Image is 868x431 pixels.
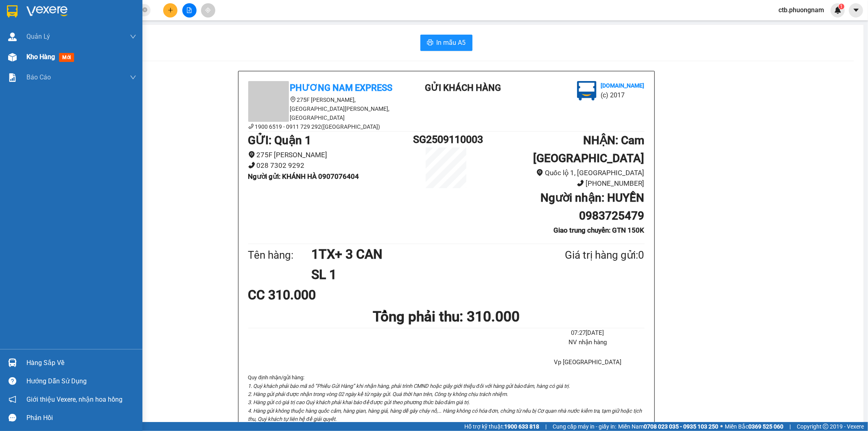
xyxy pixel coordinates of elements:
span: phone [248,162,255,169]
li: 028 7302 9292 [248,160,413,171]
b: Gửi khách hàng [425,83,501,93]
button: printerIn mẫu A5 [420,35,472,51]
span: close-circle [142,7,147,14]
span: Quản Lý [26,31,50,42]
img: warehouse-icon [8,358,17,367]
i: 1. Quý khách phải báo mã số “Phiếu Gửi Hàng” khi nhận hàng, phải trình CMND hoặc giấy giới thiệu ... [248,383,570,389]
span: environment [536,169,543,176]
strong: 0369 525 060 [748,423,783,430]
strong: 1900 633 818 [504,423,539,430]
span: down [130,74,136,81]
li: NV nhận hàng [531,338,644,347]
span: environment [290,97,296,102]
span: | [789,422,791,431]
span: Giới thiệu Vexere, nhận hoa hồng [26,394,122,405]
div: Hướng dẫn sử dụng [26,375,136,387]
button: caret-down [849,3,863,18]
i: 2. Hàng gửi phải được nhận trong vòng 02 ngày kể từ ngày gửi. Quá thời hạn trên, Công ty không ch... [248,391,508,397]
div: Phản hồi [26,412,136,424]
i: 3. Hàng gửi có giá trị cao Quý khách phải khai báo để được gửi theo phương thức bảo đảm giá trị. [248,399,470,405]
li: [PHONE_NUMBER] [479,178,645,189]
span: phone [248,123,254,129]
img: warehouse-icon [8,33,17,41]
img: warehouse-icon [8,53,17,62]
span: ⚪️ [720,425,723,428]
span: question-circle [9,377,16,385]
span: copyright [823,424,829,429]
div: Giá trị hàng gửi: 0 [525,247,644,264]
b: NHẬN : Cam [GEOGRAPHIC_DATA] [533,134,644,165]
li: 275F [PERSON_NAME] [248,150,413,161]
span: 1 [840,4,843,9]
button: plus [163,3,177,18]
li: Quốc lộ 1, [GEOGRAPHIC_DATA] [479,167,645,178]
sup: 1 [839,4,844,9]
b: GỬI : Quận 1 [248,134,312,147]
h1: SG2509110003 [413,132,479,147]
span: Kho hàng [26,53,55,61]
h1: 1TX+ 3 CAN [311,244,525,264]
img: logo-vxr [7,5,17,18]
span: ctb.phuongnam [772,5,831,15]
span: Báo cáo [26,72,51,82]
img: solution-icon [8,73,17,82]
img: logo.jpg [577,81,597,101]
h1: Tổng phải thu: 310.000 [248,306,645,328]
span: close-circle [142,7,147,12]
span: Miền Nam [618,422,718,431]
img: icon-new-feature [834,7,842,14]
i: 4. Hàng gửi không thuộc hàng quốc cấm, hàng gian, hàng giả, hàng dễ gây cháy nổ,… Hàng không có h... [248,408,642,422]
span: message [9,414,16,422]
span: Miền Bắc [725,422,783,431]
span: caret-down [853,7,860,14]
b: Người gửi : KHÁNH HÀ 0907076404 [248,172,359,180]
span: printer [427,39,433,47]
b: Người nhận : HUYỀN 0983725479 [540,191,644,222]
span: Cung cấp máy in - giấy in: [553,422,616,431]
span: file-add [186,7,192,13]
li: (c) 2017 [601,90,644,100]
span: Hỗ trợ kỹ thuật: [464,422,539,431]
span: | [545,422,547,431]
li: Vp [GEOGRAPHIC_DATA] [531,358,644,367]
b: Giao trung chuyển: GTN 150K [553,226,644,234]
li: 275F [PERSON_NAME], [GEOGRAPHIC_DATA][PERSON_NAME], [GEOGRAPHIC_DATA] [248,95,395,122]
span: mới [59,53,74,62]
div: Hàng sắp về [26,357,136,369]
div: CC 310.000 [248,285,379,305]
div: Tên hàng: [248,247,312,264]
strong: 0708 023 035 - 0935 103 250 [644,423,718,430]
li: 07:27[DATE] [531,328,644,338]
span: plus [168,7,173,13]
li: 1900 6519 - 0911 729 292([GEOGRAPHIC_DATA]) [248,122,395,131]
b: Phương Nam Express [290,83,393,93]
span: aim [205,7,211,13]
span: notification [9,396,16,403]
span: environment [248,151,255,158]
b: [DOMAIN_NAME] [601,82,644,89]
span: In mẫu A5 [437,37,466,48]
h1: SL 1 [311,264,525,285]
button: aim [201,3,215,18]
button: file-add [182,3,197,18]
span: down [130,33,136,40]
span: phone [577,180,584,187]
